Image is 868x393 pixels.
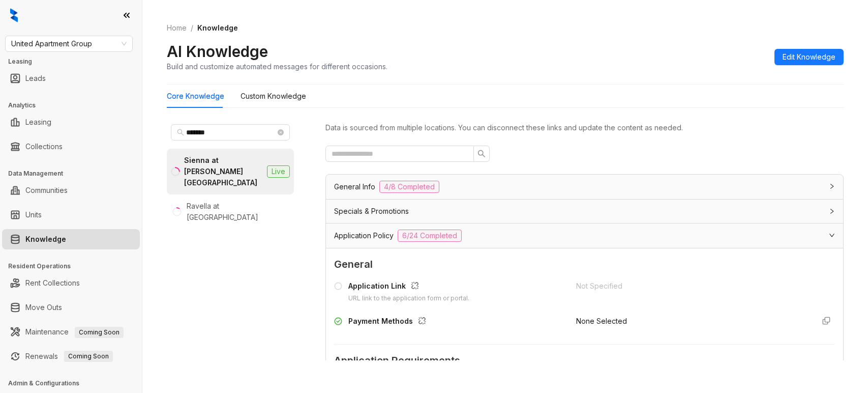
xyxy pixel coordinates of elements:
[2,136,140,157] li: Collections
[75,327,124,338] span: Coming Soon
[2,229,140,249] li: Knowledge
[348,316,430,329] div: Payment Methods
[165,22,189,34] a: Home
[2,205,140,225] li: Units
[334,257,835,272] span: General
[576,280,806,292] div: Not Specified
[10,8,18,22] img: logo
[783,51,835,63] span: Edit Knowledge
[191,22,193,34] li: /
[2,112,140,132] li: Leasing
[167,61,387,72] div: Build and customize automated messages for different occasions.
[8,57,142,66] h3: Leasing
[774,49,844,65] button: Edit Knowledge
[348,280,469,294] div: Application Link
[184,155,263,188] div: Sienna at [PERSON_NAME][GEOGRAPHIC_DATA]
[8,262,142,271] h3: Resident Operations
[241,91,306,102] div: Custom Knowledge
[25,297,62,318] a: Move Outs
[2,180,140,201] li: Communities
[167,42,268,61] h2: AI Knowledge
[25,180,68,201] a: Communities
[8,379,142,388] h3: Admin & Configurations
[325,122,844,133] div: Data is sourced from multiple locations. You can disconnect these links and update the content as...
[25,136,63,157] a: Collections
[25,205,42,225] a: Units
[348,294,469,303] div: URL link to the application form or portal.
[477,150,486,158] span: search
[829,183,835,189] span: collapsed
[2,273,140,293] li: Rent Collections
[8,101,142,110] h3: Analytics
[187,201,290,223] div: Ravella at [GEOGRAPHIC_DATA]
[398,230,462,242] span: 6/24 Completed
[25,229,66,249] a: Knowledge
[326,175,843,199] div: General Info4/8 Completed
[2,322,140,342] li: Maintenance
[334,230,394,241] span: Application Policy
[25,68,46,89] a: Leads
[326,223,843,248] div: Application Policy6/24 Completed
[8,169,142,178] h3: Data Management
[11,36,127,51] span: United Apartment Group
[2,68,140,89] li: Leads
[278,129,284,135] span: close-circle
[334,206,409,217] span: Specials & Promotions
[326,200,843,223] div: Specials & Promotions
[25,273,80,293] a: Rent Collections
[177,129,184,136] span: search
[167,91,224,102] div: Core Knowledge
[334,181,375,192] span: General Info
[2,297,140,318] li: Move Outs
[379,181,439,193] span: 4/8 Completed
[197,23,238,32] span: Knowledge
[25,346,113,367] a: RenewalsComing Soon
[267,165,290,178] span: Live
[576,317,627,325] span: None Selected
[829,232,835,238] span: expanded
[829,208,835,214] span: collapsed
[64,351,113,362] span: Coming Soon
[2,346,140,367] li: Renewals
[334,353,835,369] span: Application Requirements
[25,112,51,132] a: Leasing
